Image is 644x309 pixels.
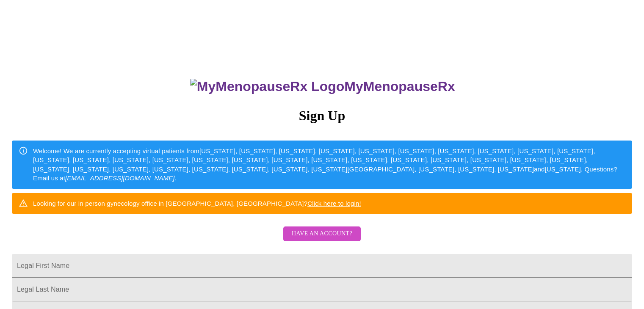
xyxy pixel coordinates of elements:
[292,229,352,239] span: Have an account?
[281,236,363,243] a: Have an account?
[65,174,175,182] em: [EMAIL_ADDRESS][DOMAIN_NAME]
[13,79,633,94] h3: MyMenopauseRx
[33,143,625,186] div: Welcome! We are currently accepting virtual patients from [US_STATE], [US_STATE], [US_STATE], [US...
[190,79,344,94] img: MyMenopauseRx Logo
[307,200,361,207] a: Click here to login!
[33,196,361,211] div: Looking for our in person gynecology office in [GEOGRAPHIC_DATA], [GEOGRAPHIC_DATA]?
[12,108,632,124] h3: Sign Up
[283,226,361,241] button: Have an account?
